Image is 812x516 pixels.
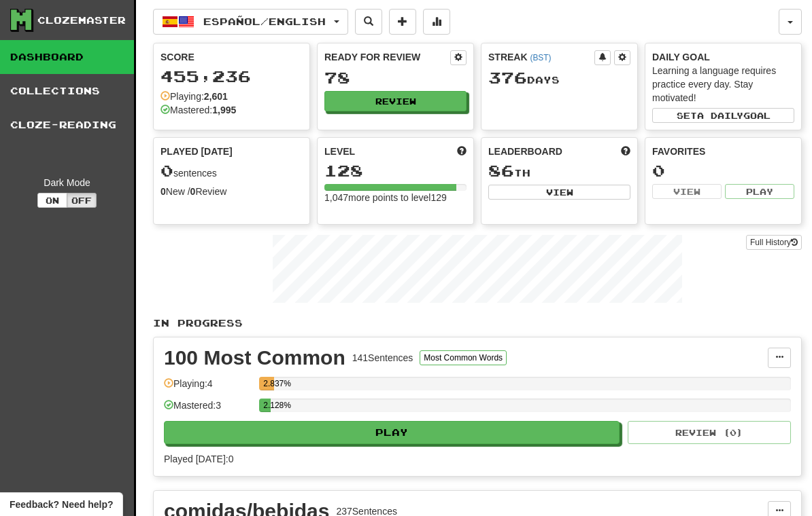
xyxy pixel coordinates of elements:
[153,316,802,330] p: In Progress
[725,184,794,199] button: Play
[488,50,594,64] div: Streak
[164,377,252,399] div: Playing: 4
[324,91,467,111] button: Review
[160,161,173,180] span: 0
[652,50,794,64] div: Daily Goal
[457,145,467,158] span: Score more points to level up
[488,161,514,180] span: 86
[10,176,124,189] div: Dark Mode
[355,9,382,35] button: Search sentences
[164,421,620,444] button: Play
[204,91,228,102] strong: 2,601
[488,162,630,180] div: th
[203,16,326,27] span: Español / English
[160,50,303,64] div: Score
[153,9,348,35] button: Español/English
[164,348,345,368] div: 100 Most Common
[37,193,67,208] button: On
[628,421,791,444] button: Review (0)
[652,64,794,105] div: Learning a language requires practice every day. Stay motivated!
[263,399,270,412] div: 2.128%
[160,185,303,198] div: New / Review
[488,185,630,200] button: View
[37,14,126,27] div: Clozemaster
[164,399,252,421] div: Mastered: 3
[160,68,303,85] div: 455,236
[212,105,236,115] strong: 1,995
[190,186,196,197] strong: 0
[164,454,233,464] span: Played [DATE]: 0
[423,9,450,35] button: More stats
[160,90,228,103] div: Playing:
[652,108,794,123] button: Seta dailygoal
[420,350,507,365] button: Most Common Words
[746,235,802,250] a: Full History
[652,162,794,179] div: 0
[160,186,166,197] strong: 0
[263,377,274,390] div: 2.837%
[389,9,416,35] button: Add sentence to collection
[488,68,527,87] span: 376
[488,69,630,87] div: Day s
[160,145,233,158] span: Played [DATE]
[324,50,450,64] div: Ready for Review
[652,184,722,199] button: View
[697,111,743,120] span: a daily
[324,69,467,86] div: 78
[488,145,562,158] span: Leaderboard
[352,351,413,365] div: 141 Sentences
[324,145,355,158] span: Level
[160,162,303,180] div: sentences
[324,162,467,179] div: 128
[530,53,551,62] a: (BST)
[160,103,236,117] div: Mastered:
[621,145,630,158] span: This week in points, UTC
[324,191,467,204] div: 1,047 more points to level 129
[67,193,97,208] button: Off
[10,498,113,511] span: Open feedback widget
[652,145,794,158] div: Favorites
